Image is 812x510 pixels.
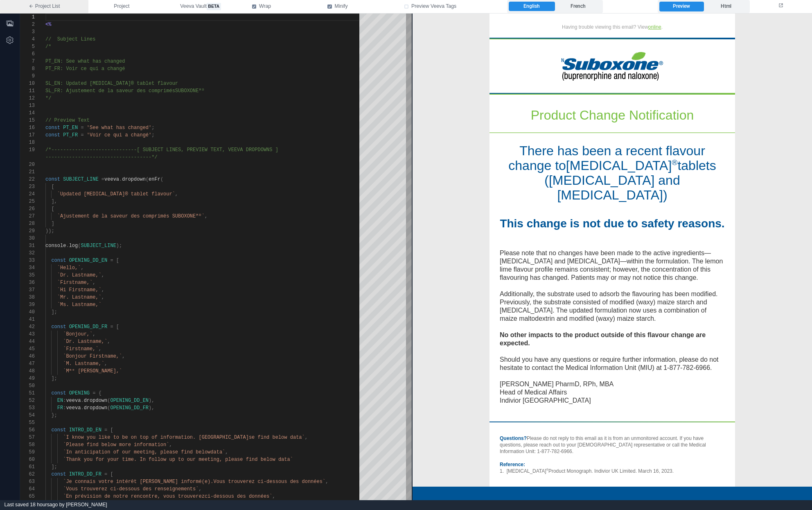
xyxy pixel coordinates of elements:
[20,382,35,390] div: 50
[51,471,66,477] span: const
[110,398,149,403] span: OPENING_DD_EN
[20,183,35,190] div: 23
[20,434,35,441] div: 57
[149,405,154,411] span: ),
[101,295,104,300] span: ,
[107,339,110,345] span: ,
[20,308,35,316] div: 40
[169,442,172,448] span: ,
[20,131,35,139] div: 17
[20,73,35,80] div: 9
[20,168,35,176] div: 21
[45,154,158,160] span: ------------------------------------*/
[116,258,119,263] span: [
[63,132,78,138] span: PT_FR
[20,301,35,308] div: 39
[57,398,63,403] span: EN
[81,132,83,138] span: =
[119,177,122,182] span: .
[84,398,108,403] span: dropdown
[249,435,305,440] span: se find below data`
[45,177,60,182] span: const
[20,161,35,168] div: 20
[45,14,46,21] textarea: Editor content;Press Alt+F1 for Accessibility Options.
[45,66,125,72] span: PT_FR: Voir ce qui a changé
[160,177,163,182] span: (
[20,109,35,117] div: 14
[225,449,228,455] span: ,
[45,243,66,249] span: console
[20,43,35,50] div: 5
[107,405,110,411] span: (
[57,287,101,293] span: `Hi Firstname,`
[107,398,110,403] span: (
[20,441,35,449] div: 58
[51,184,54,190] span: [
[305,435,308,440] span: ,
[210,457,293,462] span: ing, please find below data`
[110,427,113,433] span: [
[20,102,35,109] div: 13
[20,213,35,220] div: 27
[149,398,154,403] span: ),
[51,427,66,433] span: const
[57,272,101,278] span: `Dr. Lastname,`
[20,375,35,382] div: 49
[20,58,35,65] div: 7
[20,95,35,102] div: 12
[116,243,122,249] span: );
[20,242,35,249] div: 31
[110,324,113,330] span: =
[57,302,101,308] span: `Ms. Lastname,`
[20,14,35,21] div: 1
[66,243,69,249] span: .
[207,3,221,10] span: beta
[69,258,108,263] span: OPENING_DD_EN
[57,280,92,286] span: `Firstname,`
[20,272,35,279] div: 35
[114,3,129,10] span: Project
[175,191,178,197] span: ,
[122,177,146,182] span: dropdown
[104,427,107,433] span: =
[20,124,35,131] div: 16
[20,397,35,404] div: 52
[63,494,205,499] span: `En prévision de notre rencontre, vous trouverez
[51,324,66,330] span: const
[20,323,35,331] div: 42
[20,493,35,500] div: 65
[51,376,57,381] span: ];
[81,265,83,271] span: ,
[20,404,35,412] div: 53
[413,14,812,500] iframe: preview
[57,213,205,219] span: `Ajustement de la saveur des comprimés SUBOXONEᴹᴰ`
[101,272,104,278] span: ,
[20,235,35,242] div: 30
[81,398,83,403] span: .
[20,463,35,471] div: 61
[63,125,78,131] span: PT_EN
[45,125,60,131] span: const
[193,147,278,153] span: EVIEW TEXT, VEEVA DROPDOWNS ]
[69,243,78,249] span: log
[20,21,35,28] div: 2
[110,405,149,411] span: OPENING_DD_FR
[110,471,113,477] span: [
[104,361,107,367] span: ,
[259,3,271,10] span: Wrap
[45,147,193,153] span: /*-----------------------------[ SUBJECT LINES, PR
[659,2,704,11] label: Preview
[69,471,101,477] span: INTRO_DD_FR
[63,346,98,352] span: `Firstname,`
[20,478,35,485] div: 63
[45,132,60,138] span: const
